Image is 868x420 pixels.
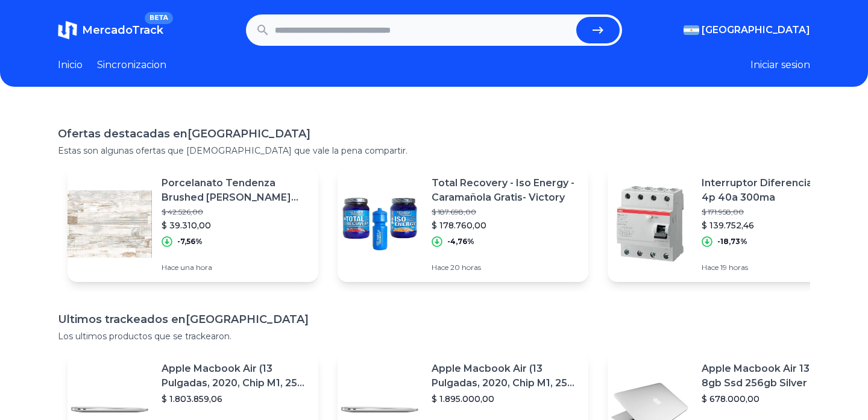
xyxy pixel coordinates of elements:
[58,125,810,142] h1: Ofertas destacadas en [GEOGRAPHIC_DATA]
[162,263,309,272] p: Hace una hora
[432,219,579,231] p: $ 178.760,00
[162,176,309,205] p: Porcelanato Tendenza Brushed [PERSON_NAME] 20x120 1ra Totosceramicos
[145,12,173,24] span: BETA
[702,207,849,217] p: $ 171.958,00
[58,145,810,157] p: Estas son algunas ofertas que [DEMOGRAPHIC_DATA] que vale la pena compartir.
[702,362,849,390] p: Apple Macbook Air 13 Core I5 8gb Ssd 256gb Silver
[97,58,166,72] a: Sincronizacion
[702,393,849,405] p: $ 678.000,00
[58,20,163,40] a: MercadoTrackBETA
[702,176,849,205] p: Interruptor Diferencial Abb 4p 40a 300ma
[684,25,699,35] img: Argentina
[717,237,747,246] p: -18,73%
[58,20,77,40] img: MercadoTrack
[68,182,152,266] img: Featured image
[702,219,849,231] p: $ 139.752,46
[432,393,579,405] p: $ 1.895.000,00
[608,182,692,266] img: Featured image
[58,330,810,342] p: Los ultimos productos que se trackearon.
[162,362,309,390] p: Apple Macbook Air (13 Pulgadas, 2020, Chip M1, 256 Gb De Ssd, 8 Gb De Ram) - Plata
[68,166,318,282] a: Featured imagePorcelanato Tendenza Brushed [PERSON_NAME] 20x120 1ra Totosceramicos$ 42.526,00$ 39...
[432,263,579,272] p: Hace 20 horas
[702,263,849,272] p: Hace 19 horas
[432,362,579,390] p: Apple Macbook Air (13 Pulgadas, 2020, Chip M1, 256 Gb De Ssd, 8 Gb De Ram) - Plata
[432,176,579,205] p: Total Recovery - Iso Energy - Caramañola Gratis- Victory
[338,182,422,266] img: Featured image
[684,23,810,37] button: [GEOGRAPHIC_DATA]
[58,311,810,328] h1: Ultimos trackeados en [GEOGRAPHIC_DATA]
[702,23,810,37] span: [GEOGRAPHIC_DATA]
[162,207,309,217] p: $ 42.526,00
[608,166,858,282] a: Featured imageInterruptor Diferencial Abb 4p 40a 300ma$ 171.958,00$ 139.752,46-18,73%Hace 19 horas
[338,166,588,282] a: Featured imageTotal Recovery - Iso Energy - Caramañola Gratis- Victory$ 187.698,00$ 178.760,00-4,...
[58,58,83,72] a: Inicio
[162,219,309,231] p: $ 39.310,00
[82,24,163,37] span: MercadoTrack
[177,237,203,246] p: -7,56%
[162,393,309,405] p: $ 1.803.859,06
[750,58,810,72] button: Iniciar sesion
[447,237,474,246] p: -4,76%
[432,207,579,217] p: $ 187.698,00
